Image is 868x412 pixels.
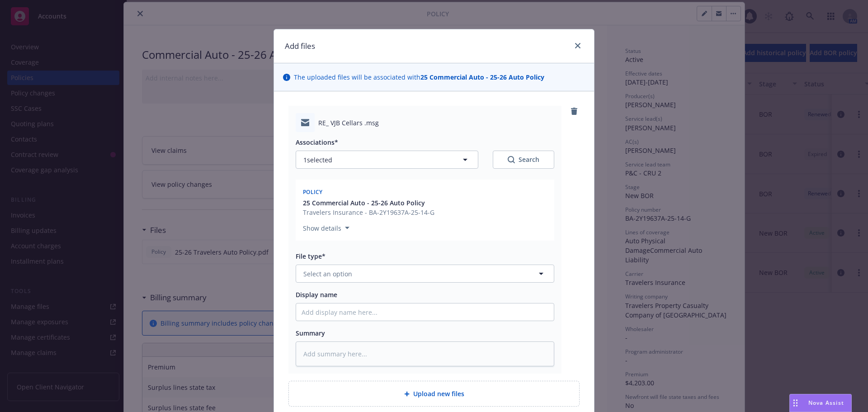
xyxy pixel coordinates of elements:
[789,394,852,412] button: Nova Assist
[808,399,844,407] span: Nova Assist
[790,394,801,412] div: Drag to move
[296,252,325,260] span: File type*
[303,269,352,279] span: Select an option
[296,265,554,283] button: Select an option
